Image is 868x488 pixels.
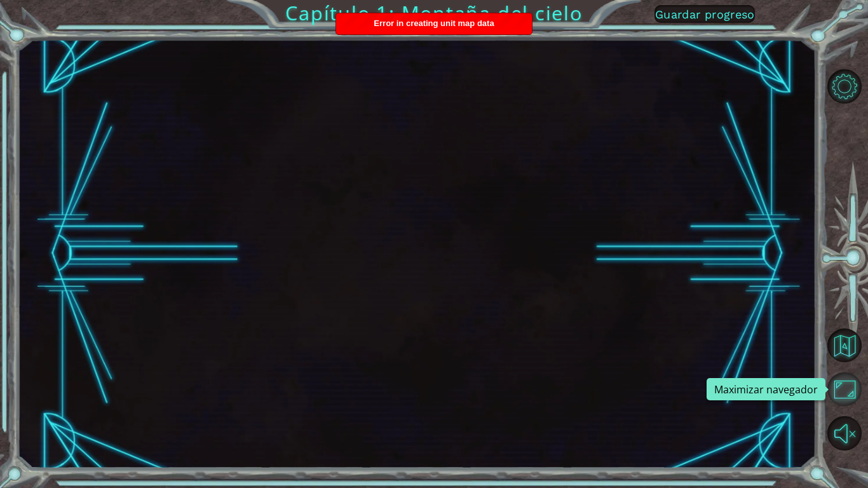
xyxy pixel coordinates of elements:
[374,18,494,28] span: Error in creating unit map data
[655,8,755,21] span: Guardar progreso
[827,372,862,407] button: Maximizar navegador
[654,5,755,23] button: Guardar progreso
[707,378,825,400] div: Maximizar navegador
[827,329,862,363] button: Volver al mapa
[827,416,862,451] button: Sonido encendido
[829,323,868,367] a: Volver al mapa
[827,69,862,104] button: Opciones de nivel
